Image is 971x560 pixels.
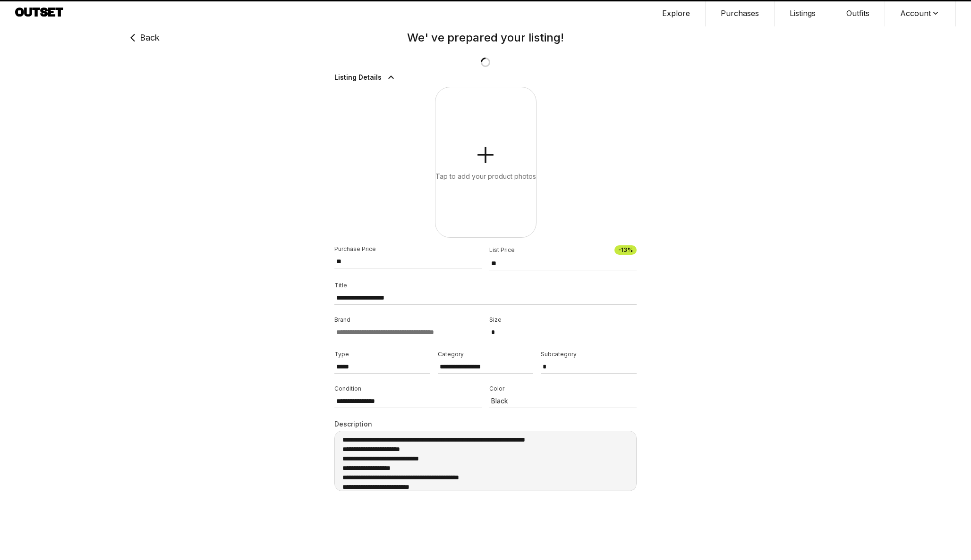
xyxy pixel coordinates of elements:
p: List Price [489,246,515,254]
div: Tap to add your product photos [435,172,536,181]
p: Type [334,351,430,358]
p: Category [438,351,534,358]
p: Black [491,396,622,406]
button: Back [123,26,160,49]
span: Back [140,31,160,44]
span: -13 % [614,245,637,255]
h2: We' ve prepared your listing! [142,30,829,45]
p: Title [334,282,637,289]
p: Condition [334,385,482,393]
button: Listing Details [334,68,637,87]
p: Color [489,385,637,393]
p: Size [489,316,637,324]
p: Subcategory [541,351,637,358]
button: Tap to add your product photos [435,87,536,237]
p: Purchase Price [334,245,482,253]
p: Brand [334,316,482,324]
p: Description [334,419,637,429]
span: Listing Details [334,73,382,82]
